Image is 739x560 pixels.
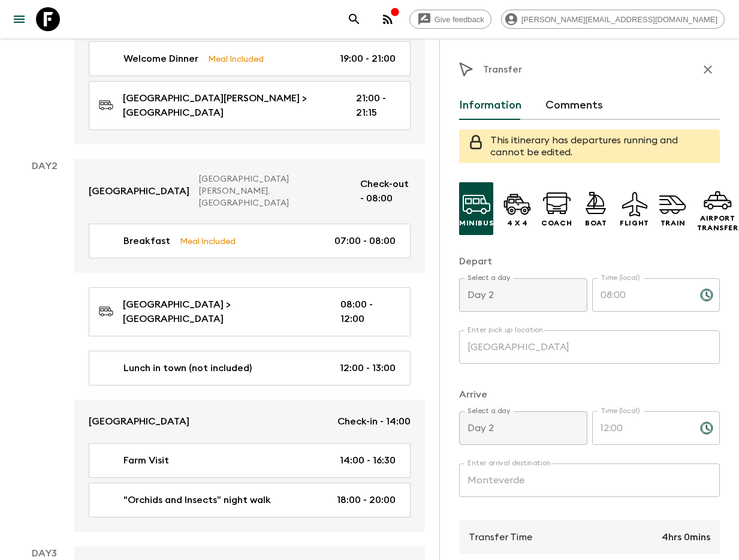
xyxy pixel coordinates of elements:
[340,453,396,468] p: 14:00 - 16:30
[467,406,510,416] label: Select a day
[14,159,74,173] p: Day 2
[7,7,31,31] button: menu
[89,287,411,336] a: [GEOGRAPHIC_DATA] > [GEOGRAPHIC_DATA]08:00 - 12:00
[89,351,411,386] a: Lunch in town (not included)12:00 - 13:00
[89,41,411,76] a: Welcome DinnerMeal Included19:00 - 21:00
[428,15,491,24] span: Give feedback
[89,443,411,478] a: Farm Visit14:00 - 16:30
[467,325,544,335] label: Enter pick up location
[620,218,649,228] p: Flight
[89,184,189,198] p: [GEOGRAPHIC_DATA]
[507,218,528,228] p: 4 x 4
[123,297,321,326] p: [GEOGRAPHIC_DATA] > [GEOGRAPHIC_DATA]
[459,218,493,228] p: Minibus
[592,411,690,445] input: hh:mm
[459,387,720,402] p: Arrive
[74,159,425,224] a: [GEOGRAPHIC_DATA][GEOGRAPHIC_DATA][PERSON_NAME], [GEOGRAPHIC_DATA]Check-out - 08:00
[469,530,532,544] p: Transfer Time
[342,7,366,31] button: search adventures
[123,234,170,248] p: Breakfast
[601,406,640,416] label: Time (local)
[515,15,724,24] span: [PERSON_NAME][EMAIL_ADDRESS][DOMAIN_NAME]
[337,414,411,429] p: Check-in - 14:00
[123,361,252,375] p: Lunch in town (not included)
[334,234,396,248] p: 07:00 - 08:00
[340,52,396,66] p: 19:00 - 21:00
[601,273,640,283] label: Time (local)
[208,52,264,65] p: Meal Included
[483,62,522,77] p: Transfer
[89,81,411,130] a: [GEOGRAPHIC_DATA][PERSON_NAME] > [GEOGRAPHIC_DATA]21:00 - 21:15
[459,254,720,269] p: Depart
[199,173,351,209] p: [GEOGRAPHIC_DATA][PERSON_NAME], [GEOGRAPHIC_DATA]
[89,414,189,429] p: [GEOGRAPHIC_DATA]
[89,483,411,517] a: "Orchids and Insects” night walk18:00 - 20:00
[74,400,425,443] a: [GEOGRAPHIC_DATA]Check-in - 14:00
[660,218,686,228] p: Train
[340,361,396,375] p: 12:00 - 13:00
[360,177,411,206] p: Check-out - 08:00
[697,213,738,233] p: Airport Transfer
[467,458,551,468] label: Enter arrival destination
[89,224,411,258] a: BreakfastMeal Included07:00 - 08:00
[340,297,396,326] p: 08:00 - 12:00
[490,136,678,157] span: This itinerary has departures running and cannot be edited.
[545,91,603,120] button: Comments
[123,52,198,66] p: Welcome Dinner
[409,10,491,29] a: Give feedback
[123,453,169,468] p: Farm Visit
[123,91,337,120] p: [GEOGRAPHIC_DATA][PERSON_NAME] > [GEOGRAPHIC_DATA]
[123,493,271,507] p: "Orchids and Insects” night walk
[459,91,521,120] button: Information
[541,218,572,228] p: Coach
[337,493,396,507] p: 18:00 - 20:00
[592,278,690,312] input: hh:mm
[467,273,510,283] label: Select a day
[180,234,236,248] p: Meal Included
[662,530,710,544] p: 4hrs 0mins
[356,91,396,120] p: 21:00 - 21:15
[585,218,607,228] p: Boat
[501,10,725,29] div: [PERSON_NAME][EMAIL_ADDRESS][DOMAIN_NAME]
